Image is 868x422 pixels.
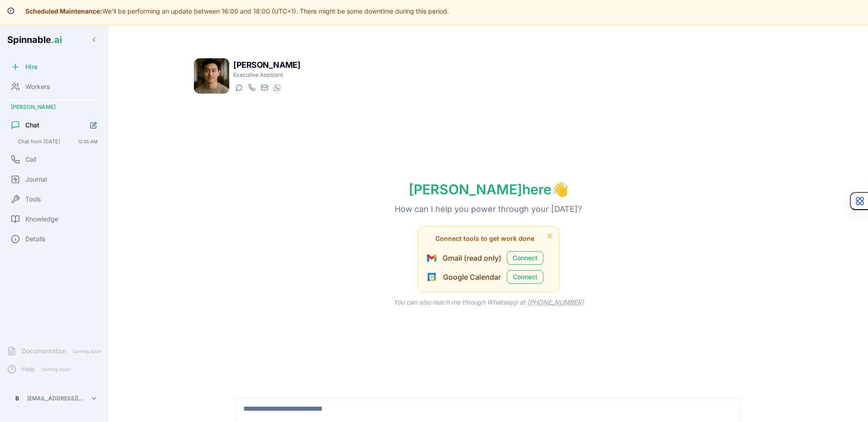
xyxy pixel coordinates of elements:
[394,181,583,197] h1: [PERSON_NAME] here
[25,234,45,244] span: Details
[544,230,555,241] button: Dismiss tool suggestions
[443,272,501,282] span: Google Calendar
[507,251,543,265] button: Connect
[7,389,101,408] button: B[EMAIL_ADDRESS][DOMAIN_NAME]
[435,234,534,243] span: Connect tools to get work done
[25,175,47,184] span: Journal
[78,138,98,145] span: 12:05 AM
[527,298,584,306] a: [PHONE_NUMBER]
[39,365,73,374] span: Coming Soon
[25,82,50,91] span: Workers
[22,365,35,374] span: Help
[27,395,87,402] p: [EMAIL_ADDRESS][DOMAIN_NAME]
[274,84,281,91] img: WhatsApp
[233,82,244,93] button: Start a chat with Peter Tan
[271,82,282,93] button: WhatsApp
[380,203,596,216] p: How can I help you power through your [DATE]?
[259,82,269,93] button: Send email to peter@getspinnable.ai
[25,121,39,130] span: Chat
[443,253,501,263] span: Gmail (read only)
[70,347,104,356] span: Coming Soon
[25,7,102,15] strong: Scheduled Maintenance:
[13,7,449,15] div: We'll be performing an update between 16:00 and 18:00 (UTC+1). There might be some downtime durin...
[426,253,437,263] img: Gmail (read only)
[552,181,568,197] span: wave
[194,58,229,94] img: Peter Tan
[379,298,598,307] p: You can also reach me through Whatsapp at
[507,270,543,284] button: Connect
[22,347,66,356] span: Documentation
[25,62,38,71] span: Hire
[15,395,19,402] span: B
[426,272,437,282] img: Google Calendar
[51,34,62,45] span: .ai
[25,215,58,224] span: Knowledge
[4,100,105,114] div: [PERSON_NAME]
[233,71,300,79] p: Executive Assistant
[86,117,101,133] button: Start new chat
[25,195,41,204] span: Tools
[233,59,300,71] h1: [PERSON_NAME]
[7,34,62,45] span: Spinnable
[18,138,65,145] span: Chat from 10/15/2025
[25,155,36,164] span: Call
[246,82,257,93] button: Start a call with Peter Tan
